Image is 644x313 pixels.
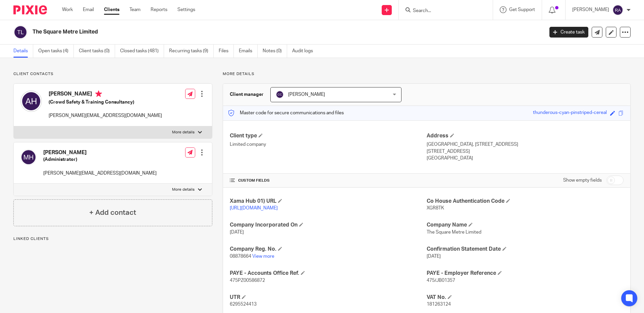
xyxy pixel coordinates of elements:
img: svg%3E [276,90,284,99]
span: The Square Metre Limited [427,230,481,235]
p: [GEOGRAPHIC_DATA] [427,155,624,162]
a: Audit logs [292,45,318,58]
p: [PERSON_NAME][EMAIL_ADDRESS][DOMAIN_NAME] [43,170,157,177]
a: [URL][DOMAIN_NAME] [230,206,278,210]
h2: The Square Metre Limited [33,28,438,36]
h4: UTR [230,294,427,301]
h4: Confirmation Statement Date [427,246,624,253]
h4: CUSTOM FIELDS [230,178,427,183]
a: Email [83,6,94,13]
p: Master code for secure communications and files [228,110,344,116]
a: Recurring tasks (9) [169,45,214,58]
a: Notes (0) [263,45,287,58]
span: 181263124 [427,302,451,307]
img: Pixie [13,5,47,14]
a: Settings [177,6,195,13]
h4: Company Incorporated On [230,222,427,229]
a: Emails [239,45,258,58]
span: [PERSON_NAME] [288,92,325,97]
h5: (Crowd Safety & Training Consultancy) [49,99,162,106]
span: 6295524413 [230,302,257,307]
p: [STREET_ADDRESS] [427,148,624,155]
span: 475/JB01357 [427,278,455,283]
p: More details [172,187,195,192]
a: Client tasks (0) [79,45,115,58]
a: Team [129,6,141,13]
label: Show empty fields [563,177,602,184]
h4: Client type [230,132,427,139]
a: Open tasks (4) [38,45,74,58]
span: Get Support [509,7,535,12]
h4: Co House Authentication Code [427,198,624,205]
img: svg%3E [20,90,42,112]
h3: Client manager [230,91,264,98]
a: Closed tasks (481) [120,45,164,58]
h5: (Administrator) [43,156,157,163]
h4: Address [427,132,624,139]
h4: Xama Hub 01) URL [230,198,427,205]
h4: [PERSON_NAME] [49,90,162,99]
span: XGR8TK [427,206,444,210]
p: [GEOGRAPHIC_DATA], [STREET_ADDRESS] [427,141,624,148]
h4: PAYE - Accounts Office Ref. [230,270,427,277]
a: Create task [549,27,588,38]
img: svg%3E [20,149,37,165]
span: [DATE] [230,230,244,235]
a: Clients [104,6,119,13]
span: [DATE] [427,254,441,259]
a: Reports [151,6,167,13]
span: 475PZ00586872 [230,278,265,283]
div: thunderous-cyan-pinstriped-cereal [533,109,607,117]
a: Details [13,45,33,58]
a: Files [219,45,234,58]
i: Primary [95,90,102,97]
img: svg%3E [612,5,623,15]
a: Work [62,6,73,13]
h4: Company Reg. No. [230,246,427,253]
span: 08878664 [230,254,251,259]
input: Search [412,8,473,14]
h4: PAYE - Employer Reference [427,270,624,277]
img: svg%3E [13,25,28,39]
p: More details [223,71,631,77]
p: [PERSON_NAME][EMAIL_ADDRESS][DOMAIN_NAME] [49,112,162,119]
h4: [PERSON_NAME] [43,149,157,156]
p: Client contacts [13,71,212,77]
h4: VAT No. [427,294,624,301]
a: View more [252,254,274,259]
p: Linked clients [13,236,212,242]
p: Limited company [230,141,427,148]
p: More details [172,130,195,135]
h4: + Add contact [89,207,136,218]
h4: Company Name [427,222,624,229]
p: [PERSON_NAME] [572,6,609,13]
